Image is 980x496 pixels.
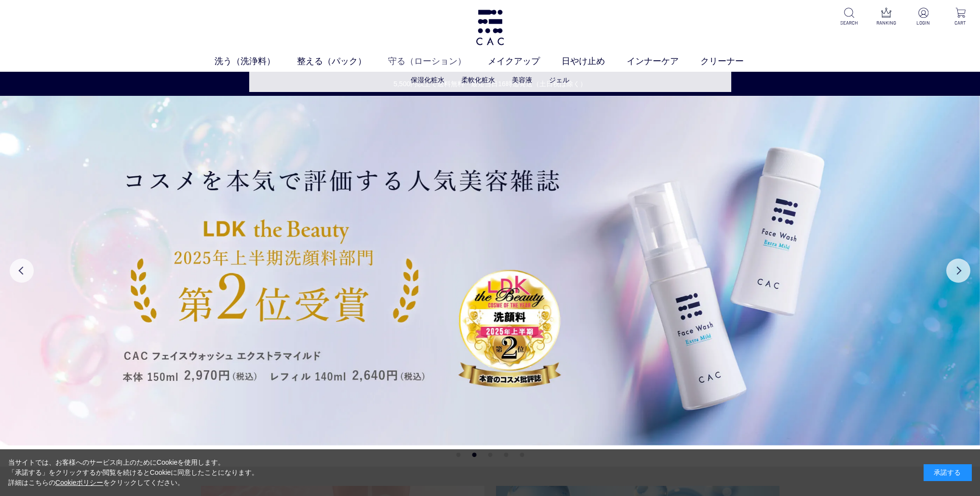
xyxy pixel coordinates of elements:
a: CART [949,8,972,26]
a: 整える（パック） [297,55,388,68]
div: 承諾する [924,464,972,481]
p: SEARCH [837,19,861,26]
a: 柔軟化粧水 [461,76,495,84]
a: RANKING [874,8,898,26]
p: LOGIN [912,19,935,26]
a: LOGIN [912,8,935,26]
button: Previous [10,259,34,283]
a: インナーケア [627,55,700,68]
img: logo [474,10,506,45]
a: 5,500円以上で送料無料・最短当日16時迄発送（土日祝は除く） [0,79,980,89]
p: CART [949,19,972,26]
button: Next [946,259,970,283]
a: 守る（ローション） [388,55,488,68]
a: SEARCH [837,8,861,26]
a: 日やけ止め [562,55,627,68]
a: 洗う（洗浄料） [215,55,297,68]
a: 美容液 [512,76,532,84]
p: RANKING [874,19,898,26]
a: 保湿化粧水 [411,76,444,84]
a: ジェル [549,76,569,84]
a: メイクアップ [488,55,562,68]
div: 当サイトでは、お客様へのサービス向上のためにCookieを使用します。 「承諾する」をクリックするか閲覧を続けるとCookieに同意したことになります。 詳細はこちらの をクリックしてください。 [8,457,259,488]
a: クリーナー [700,55,765,68]
a: Cookieポリシー [55,479,104,486]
